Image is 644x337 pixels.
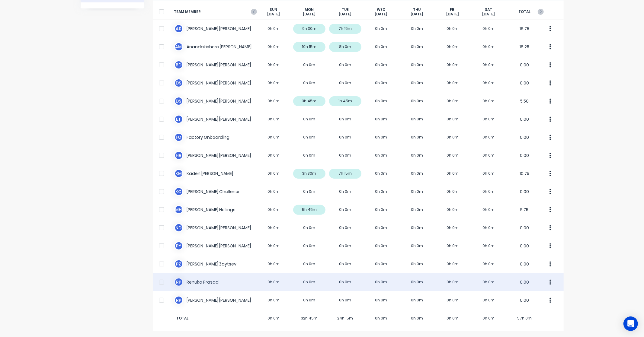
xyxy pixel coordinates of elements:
span: SAT [485,7,492,12]
span: [DATE] [339,12,351,17]
span: TOTAL [174,316,256,321]
span: 0h 0m [471,316,507,321]
span: 0h 0m [435,316,471,321]
span: TOTAL [507,7,543,17]
span: 0h 0m [363,316,399,321]
span: [DATE] [267,12,280,17]
span: [DATE] [375,12,387,17]
span: [DATE] [447,12,459,17]
span: THU [413,7,421,12]
div: Open Intercom Messenger [623,316,638,331]
span: 32h 45m [291,316,327,321]
span: 0h 0m [256,316,292,321]
span: MON [305,7,314,12]
span: SUN [270,7,277,12]
span: 57h 0m [507,316,543,321]
span: [DATE] [303,12,316,17]
span: TUE [342,7,349,12]
span: FRI [450,7,456,12]
span: 24h 15m [327,316,363,321]
span: TEAM MEMBER [174,7,256,17]
span: [DATE] [482,12,495,17]
span: WED [377,7,385,12]
span: [DATE] [411,12,423,17]
span: 0h 0m [399,316,435,321]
